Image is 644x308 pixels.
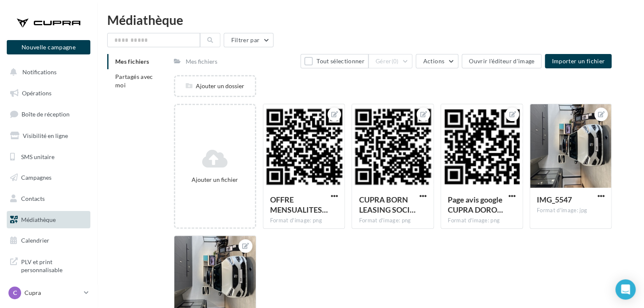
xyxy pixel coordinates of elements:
[13,289,17,297] span: C
[5,84,92,102] a: Opérations
[5,63,89,81] button: Notifications
[5,232,92,249] a: Calendrier
[5,105,92,123] a: Boîte de réception
[179,176,252,184] div: Ajouter un fichier
[359,195,415,214] span: CUPRA BORN LEASING SOCIAL
[545,54,612,68] button: Importer un fichier
[175,82,255,90] div: Ajouter un dossier
[21,195,45,202] span: Contacts
[23,132,68,139] span: Visibilité en ligne
[300,54,368,68] button: Tout sélectionner
[115,58,149,65] span: Mes fichiers
[22,89,51,97] span: Opérations
[537,195,572,204] span: IMG_5547
[224,33,273,47] button: Filtrer par
[270,217,338,224] div: Format d'image: png
[21,153,54,160] span: SMS unitaire
[615,279,636,300] div: Open Intercom Messenger
[24,289,81,297] p: Cupra
[537,207,605,214] div: Format d'image: jpg
[21,174,51,181] span: Campagnes
[368,54,413,68] button: Gérer(0)
[462,54,541,68] button: Ouvrir l'éditeur d'image
[416,54,458,68] button: Actions
[22,68,57,76] span: Notifications
[448,217,516,224] div: Format d'image: png
[115,73,153,89] span: Partagés avec moi
[552,57,605,65] span: Importer un fichier
[5,211,92,229] a: Médiathèque
[21,237,49,244] span: Calendrier
[5,169,92,186] a: Campagnes
[5,190,92,208] a: Contacts
[423,57,444,65] span: Actions
[21,256,87,274] span: PLV et print personnalisable
[392,58,399,65] span: (0)
[5,148,92,166] a: SMS unitaire
[107,14,634,26] div: Médiathèque
[5,127,92,145] a: Visibilité en ligne
[7,285,90,301] a: C Cupra
[21,216,56,223] span: Médiathèque
[7,40,90,54] button: Nouvelle campagne
[21,284,87,303] span: Campagnes DataOnDemand
[359,217,427,224] div: Format d'image: png
[186,57,217,66] div: Mes fichiers
[5,253,92,278] a: PLV et print personnalisable
[5,281,92,306] a: Campagnes DataOnDemand
[22,111,70,118] span: Boîte de réception
[448,195,503,214] span: Page avis google CUPRA DOROGNE
[270,195,328,214] span: OFFRE MENSUALITES FORMENTOR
